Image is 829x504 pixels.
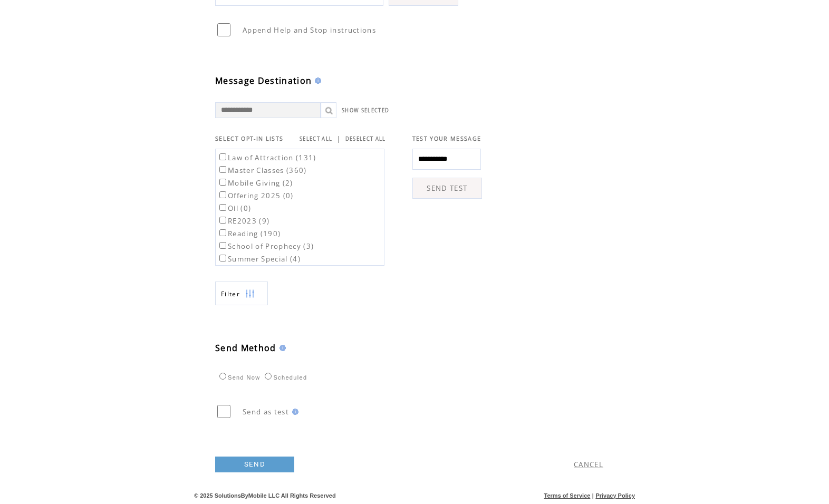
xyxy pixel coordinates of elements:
[219,255,226,261] input: Summer Special (4)
[215,342,276,354] span: Send Method
[544,492,591,499] a: Terms of Service
[215,135,283,142] span: SELECT OPT-IN LISTS
[217,229,281,238] label: Reading (190)
[289,409,298,415] img: help.gif
[574,460,603,469] a: CANCEL
[217,203,251,213] label: Oil (0)
[219,242,226,249] input: School of Prophecy (3)
[221,289,240,298] span: Show filters
[262,374,307,381] label: Scheduled
[312,77,321,84] img: help.gif
[595,492,635,499] a: Privacy Policy
[265,373,272,380] input: Scheduled
[217,241,314,251] label: School of Prophecy (3)
[300,135,332,142] a: SELECT ALL
[217,374,260,381] label: Send Now
[243,407,289,416] span: Send as test
[592,492,594,499] span: |
[217,166,307,175] label: Master Classes (360)
[342,107,389,114] a: SHOW SELECTED
[194,492,336,499] span: © 2025 SolutionsByMobile LLC All Rights Reserved
[345,135,386,142] a: DESELECT ALL
[217,153,316,162] label: Law of Attraction (131)
[215,282,268,305] a: Filter
[215,75,312,86] span: Message Destination
[219,373,226,380] input: Send Now
[217,191,294,200] label: Offering 2025 (0)
[219,166,226,173] input: Master Classes (360)
[219,217,226,224] input: RE2023 (9)
[219,153,226,160] input: Law of Attraction (131)
[217,254,301,264] label: Summer Special (4)
[412,178,482,199] a: SEND TEST
[219,229,226,236] input: Reading (190)
[243,25,376,35] span: Append Help and Stop instructions
[217,216,269,226] label: RE2023 (9)
[412,135,481,142] span: TEST YOUR MESSAGE
[336,134,341,143] span: |
[215,457,294,472] a: SEND
[219,204,226,211] input: Oil (0)
[219,191,226,198] input: Offering 2025 (0)
[276,345,286,351] img: help.gif
[217,178,293,188] label: Mobile Giving (2)
[219,179,226,186] input: Mobile Giving (2)
[245,282,255,306] img: filters.png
